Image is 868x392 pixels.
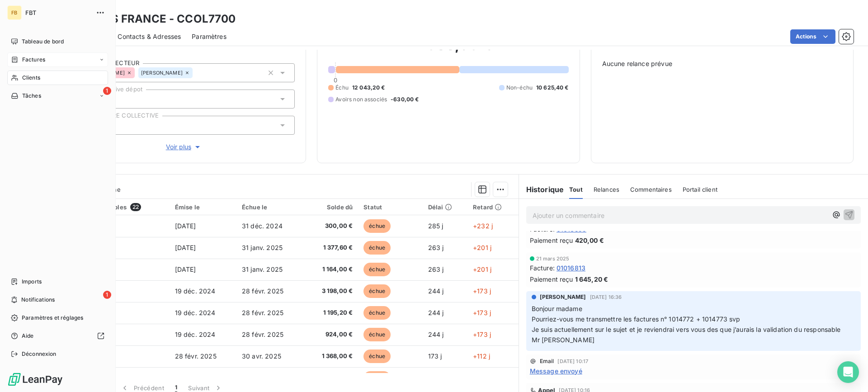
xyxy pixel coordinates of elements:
div: Délai [428,203,462,211]
span: Bonjour madame [532,305,582,312]
a: 1Tâches [7,89,108,103]
span: 244 j [428,309,444,316]
a: Aide [7,329,108,343]
span: +201 j [473,244,491,251]
span: 10 625,40 € [536,84,569,92]
div: Statut [363,203,417,211]
span: [PERSON_NAME] [540,293,586,301]
span: échue [363,349,391,363]
span: 263 j [428,244,444,251]
span: Imports [22,278,42,286]
span: +232 j [473,222,493,230]
div: Solde dû [309,203,353,211]
span: +173 j [473,331,491,338]
span: 28 févr. 2025 [242,309,283,316]
span: Aucune relance prévue [602,59,842,68]
span: -630,00 € [391,95,419,104]
span: 3 198,00 € [309,287,353,296]
span: 244 j [428,331,444,338]
span: Déconnexion [22,350,57,358]
span: Relances [594,186,619,193]
span: 30 avr. 2025 [242,352,281,360]
span: Commentaires [630,186,672,193]
span: Contacts & Adresses [118,32,181,41]
div: Échue le [242,203,298,211]
img: Logo LeanPay [7,372,63,387]
span: Portail client [683,186,717,193]
input: Ajouter une valeur [193,69,200,77]
span: +201 j [473,265,491,273]
span: Notifications [21,296,55,304]
span: Échu [335,84,349,92]
h3: COLAS FRANCE - CCOL7700 [80,11,236,27]
span: +173 j [473,287,491,295]
span: 19 déc. 2024 [175,309,216,316]
span: 31 janv. 2025 [242,265,283,273]
span: Propriétés Client [73,43,295,56]
span: Avoirs non associés [335,95,387,104]
span: 1 164,00 € [309,265,353,274]
span: 420,00 € [575,236,604,245]
div: Pièces comptables [70,203,164,211]
span: 924,00 € [309,330,353,339]
span: 31 janv. 2025 [242,244,283,251]
span: Je suis actuellement sur le sujet et je reviendrai vers vous des que j’aurais la validation du re... [532,326,841,344]
span: Facture : [530,263,555,273]
span: 19 déc. 2024 [175,331,216,338]
span: 28 févr. 2025 [175,352,217,360]
span: 285 j [428,222,443,230]
div: Retard [473,203,513,211]
span: [DATE] 10:17 [557,359,588,364]
span: échue [363,371,391,385]
a: Imports [7,274,108,289]
span: 300,00 € [309,222,353,231]
button: Actions [790,29,835,44]
span: Paiement reçu [530,236,573,245]
span: 244 j [428,287,444,295]
div: Open Intercom Messenger [837,361,859,383]
span: échue [363,306,391,320]
span: 19 déc. 2024 [175,287,216,295]
span: 22 [130,203,141,211]
span: FBT [25,9,90,16]
span: 12 043,20 € [352,84,385,92]
div: Émise le [175,203,231,211]
span: 1 [103,291,111,299]
span: Aide [22,332,34,340]
span: 1 645,20 € [575,274,609,284]
span: Email [540,359,554,364]
span: +112 j [473,352,490,360]
span: échue [363,284,391,298]
span: +173 j [473,309,491,316]
span: 263 j [428,265,444,273]
a: Tableau de bord [7,34,108,49]
div: FB [7,5,22,20]
span: [DATE] 16:36 [590,294,622,300]
span: 0 [334,76,337,84]
span: 28 févr. 2025 [242,287,283,295]
span: échue [363,328,391,341]
a: Clients [7,71,108,85]
span: Tout [569,186,583,193]
span: Paiement reçu [530,274,573,284]
span: [PERSON_NAME] [141,70,183,76]
span: Non-échu [506,84,533,92]
span: [DATE] [175,265,196,273]
a: Factures [7,52,108,67]
h6: Historique [519,184,564,195]
span: 173 j [428,352,442,360]
span: 1 [103,87,111,95]
span: échue [363,219,391,233]
span: échue [363,263,391,276]
span: 1 195,20 € [309,308,353,317]
a: Paramètres et réglages [7,311,108,325]
span: Factures [22,56,45,64]
span: Message envoyé [530,366,582,376]
span: 21 mars 2025 [536,256,570,261]
span: 1 377,60 € [309,243,353,252]
span: 31 déc. 2024 [242,222,283,230]
button: Voir plus [73,142,295,152]
span: 1 368,00 € [309,352,353,361]
span: Paramètres et réglages [22,314,83,322]
span: Voir plus [166,142,202,151]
